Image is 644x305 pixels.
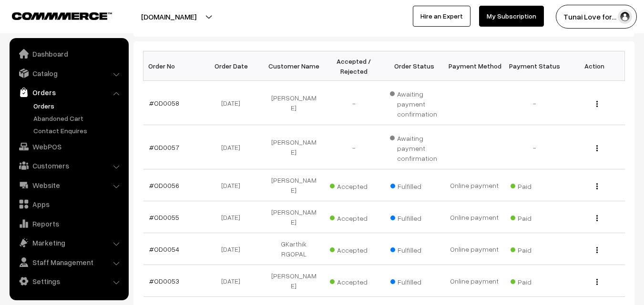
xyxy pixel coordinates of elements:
a: Apps [12,196,125,213]
th: Action [564,51,624,81]
span: Fulfilled [390,179,438,191]
a: #OD0054 [149,245,179,253]
td: Online payment [444,169,504,201]
img: Menu [596,247,598,253]
a: Orders [31,101,125,111]
th: Customer Name [264,51,324,81]
td: [DATE] [204,169,264,201]
img: user [618,10,632,24]
span: Accepted [330,179,378,191]
td: [DATE] [204,265,264,297]
a: COMMMERCE [12,10,95,21]
td: [DATE] [204,201,264,233]
img: Menu [596,183,598,189]
a: #OD0053 [149,277,179,285]
img: Menu [596,145,598,151]
th: Payment Status [504,51,564,81]
td: GKarthik RGOPAL [264,233,324,265]
td: [DATE] [204,81,264,125]
a: Abandoned Cart [31,113,125,123]
td: [PERSON_NAME] [264,201,324,233]
td: - [324,125,384,169]
a: Reports [12,215,125,232]
th: Order No [143,51,204,81]
button: Tunai Love for… [556,5,637,29]
th: Order Status [384,51,444,81]
img: Menu [596,101,598,107]
a: Contact Enquires [31,126,125,136]
td: Online payment [444,233,504,265]
a: Catalog [12,65,125,82]
a: My Subscription [479,6,544,27]
td: [DATE] [204,233,264,265]
span: Paid [511,243,558,255]
a: Customers [12,157,125,174]
a: Marketing [12,234,125,251]
th: Payment Method [444,51,504,81]
td: [PERSON_NAME] [264,81,324,125]
th: Order Date [204,51,264,81]
span: Accepted [330,275,378,287]
span: Paid [511,179,558,191]
span: Paid [511,211,558,223]
span: Fulfilled [390,243,438,255]
th: Accepted / Rejected [324,51,384,81]
img: COMMMERCE [12,12,112,20]
td: [PERSON_NAME] [264,265,324,297]
td: [PERSON_NAME] [264,125,324,169]
button: [DOMAIN_NAME] [108,5,230,29]
td: - [324,81,384,125]
span: Fulfilled [390,211,438,223]
a: #OD0056 [149,181,179,189]
td: [PERSON_NAME] [264,169,324,201]
a: #OD0058 [149,99,179,107]
a: Hire an Expert [413,6,470,27]
td: Online payment [444,201,504,233]
span: Accepted [330,211,378,223]
img: Menu [596,279,598,285]
a: WebPOS [12,138,125,155]
img: Menu [596,215,598,221]
a: #OD0057 [149,143,179,151]
a: Staff Management [12,254,125,271]
a: Orders [12,84,125,101]
span: Awaiting payment confirmation [390,87,439,119]
td: [DATE] [204,125,264,169]
span: Paid [511,275,558,287]
td: - [504,81,564,125]
a: Settings [12,273,125,290]
td: Online payment [444,265,504,297]
span: Fulfilled [390,275,438,287]
a: #OD0055 [149,213,179,221]
a: Dashboard [12,45,125,62]
td: - [504,125,564,169]
a: Website [12,177,125,194]
span: Accepted [330,243,378,255]
span: Awaiting payment confirmation [390,131,439,163]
